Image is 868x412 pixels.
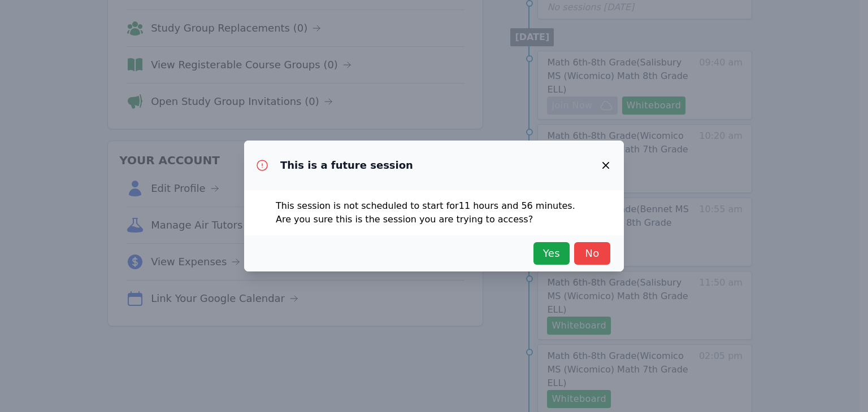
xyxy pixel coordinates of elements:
h3: This is a future session [280,159,413,172]
span: Yes [539,246,564,261]
span: No [580,246,605,261]
button: Yes [533,242,570,265]
button: No [574,242,610,265]
p: This session is not scheduled to start for 11 hours and 56 minutes . Are you sure this is the ses... [276,199,592,226]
